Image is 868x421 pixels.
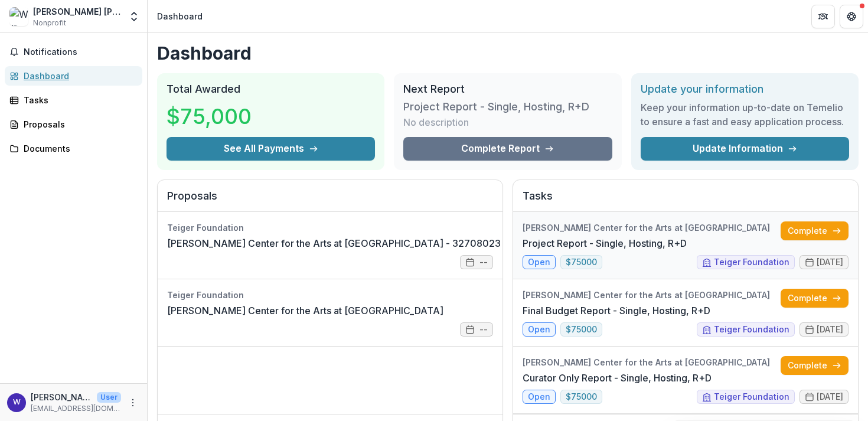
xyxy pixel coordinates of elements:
[840,5,863,28] button: Get Help
[403,137,612,161] a: Complete Report
[5,139,142,158] a: Documents
[167,83,375,96] h2: Total Awarded
[167,236,501,250] a: [PERSON_NAME] Center for the Arts at [GEOGRAPHIC_DATA] - 32708023
[13,399,21,406] div: Whitney
[641,100,849,129] h3: Keep your information up-to-date on Temelio to ensure a fast and easy application process.
[781,356,849,375] a: Complete
[403,100,589,113] h3: Project Report - Single, Hosting, R+D
[403,115,469,129] p: No description
[523,303,710,318] a: Final Budget Report - Single, Hosting, R+D
[5,90,142,110] a: Tasks
[157,10,203,22] div: Dashboard
[167,190,493,212] h2: Proposals
[33,5,121,18] div: [PERSON_NAME] [PERSON_NAME][GEOGRAPHIC_DATA]
[126,5,142,28] button: Open entity switcher
[33,18,66,28] span: Nonprofit
[523,236,687,250] a: Project Report - Single, Hosting, R+D
[5,115,142,134] a: Proposals
[5,66,142,86] a: Dashboard
[9,7,28,26] img: William Marsh Rice University
[403,83,612,96] h2: Next Report
[24,142,133,155] div: Documents
[157,43,859,64] h1: Dashboard
[24,70,133,82] div: Dashboard
[167,100,255,132] h3: $75,000
[5,43,142,61] button: Notifications
[781,289,849,308] a: Complete
[811,5,835,28] button: Partners
[641,137,849,161] a: Update Information
[24,94,133,106] div: Tasks
[523,371,712,385] a: Curator Only Report - Single, Hosting, R+D
[781,221,849,240] a: Complete
[126,396,140,410] button: More
[97,392,121,403] p: User
[24,118,133,130] div: Proposals
[152,8,207,25] nav: breadcrumb
[24,47,138,57] span: Notifications
[641,83,849,96] h2: Update your information
[523,190,849,212] h2: Tasks
[31,403,121,414] p: [EMAIL_ADDRESS][DOMAIN_NAME]
[167,303,443,318] a: [PERSON_NAME] Center for the Arts at [GEOGRAPHIC_DATA]
[31,391,92,403] p: [PERSON_NAME]
[167,137,375,161] button: See All Payments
